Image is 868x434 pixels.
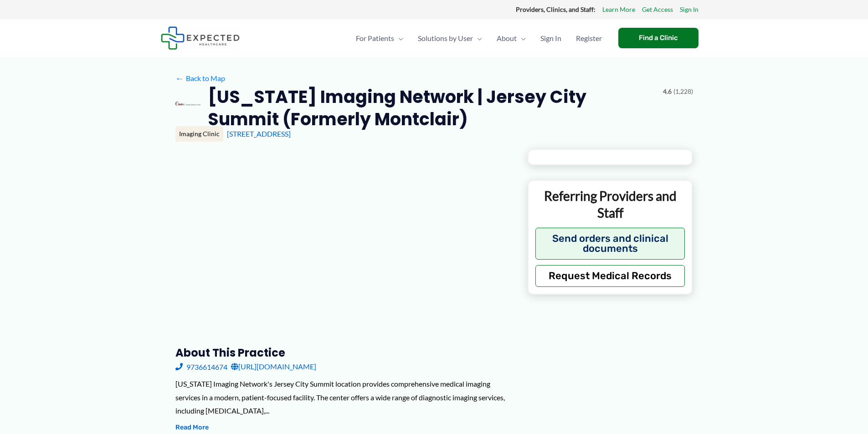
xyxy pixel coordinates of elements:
[231,360,316,373] a: [URL][DOMAIN_NAME]
[394,22,403,54] span: Menu Toggle
[642,4,673,15] a: Get Access
[175,71,225,85] a: ←Back to Map
[356,22,394,54] span: For Patients
[175,346,513,360] h3: About this practice
[473,22,482,54] span: Menu Toggle
[489,22,533,54] a: AboutMenu Toggle
[497,22,517,54] span: About
[535,188,685,221] p: Referring Providers and Staff
[175,377,513,418] div: [US_STATE] Imaging Network's Jersey City Summit location provides comprehensive medical imaging s...
[663,86,672,97] span: 4.6
[618,28,699,48] a: Find a Clinic
[175,126,223,142] div: Imaging Clinic
[680,4,699,15] a: Sign In
[411,22,489,54] a: Solutions by UserMenu Toggle
[227,129,291,138] a: [STREET_ADDRESS]
[516,5,596,13] strong: Providers, Clinics, and Staff:
[208,86,655,131] h2: [US_STATE] Imaging Network | Jersey City Summit (Formerly Montclair)
[673,86,693,97] span: (1,228)
[540,22,561,54] span: Sign In
[418,22,473,54] span: Solutions by User
[535,228,685,260] button: Send orders and clinical documents
[175,74,184,82] span: ←
[517,22,526,54] span: Menu Toggle
[533,22,569,54] a: Sign In
[569,22,609,54] a: Register
[175,422,209,433] button: Read More
[535,265,685,287] button: Request Medical Records
[349,22,411,54] a: For PatientsMenu Toggle
[175,360,227,373] a: 9736614674
[349,22,609,54] nav: Primary Site Navigation
[576,22,602,54] span: Register
[602,4,635,15] a: Learn More
[161,26,240,50] img: Expected Healthcare Logo - side, dark font, small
